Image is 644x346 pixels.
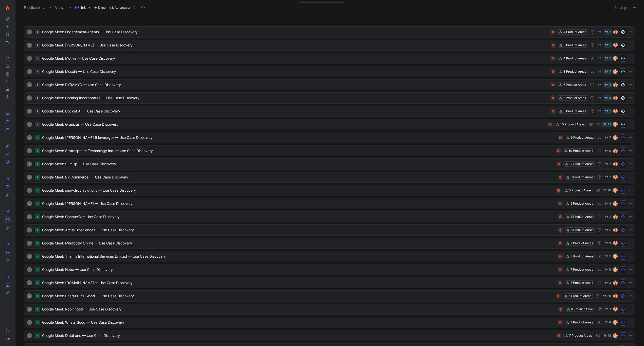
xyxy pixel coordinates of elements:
img: Firecrawl [5,5,10,10]
div: C [614,321,617,324]
span: Google Meet: BharatX (YC W22) — Use Case Discovery [42,293,554,299]
a: jGoogle Meet: PYRAMYD — Use Case Discovery6 Product Areas4C [24,79,635,90]
div: 3 Product Areas [570,254,593,259]
div: j [27,82,32,87]
div: S [27,95,32,101]
span: Google Meet: Channel3 — Use Case Discovery [42,214,556,220]
a: VGoogle Meet: Arcus Biosciences — Use Case Discovery6 Product Areas5C [24,224,635,236]
div: G [27,214,32,219]
div: 6 Product Areas [571,214,593,219]
a: CGoogle Meet: Motive — Use Case Discovery4 Product Areas5C [24,53,635,64]
a: MGoogle Meet: BharatX (YC W22) — Use Case Discovery6 Product Areas20C [24,290,635,302]
span: Google Meet: Engagement Agents — Use Case Discovery [42,29,548,35]
div: C [614,334,617,337]
span: 2 [609,215,611,218]
button: 12 [602,122,612,127]
div: 10 Product Areas [560,122,585,127]
span: 4 [609,96,611,100]
span: Google Meet: [PERSON_NAME] — Use Case Discovery [42,42,549,48]
div: C [614,70,617,73]
span: 1 [610,308,611,311]
button: 3 [603,280,612,286]
div: C [614,123,617,126]
div: C [614,96,617,100]
div: 6 Product Areas [564,109,586,114]
button: Views [53,4,68,11]
div: 5 Product Areas [570,280,593,285]
div: a [27,161,32,167]
span: 7 [609,162,611,166]
span: 7 [609,110,611,113]
span: Google Meet: Corning Incorporated — Use Case Discovery [42,95,548,101]
a: aGoogle Meet: SumUp — Use Case Discovery12 Product Areas7C [24,158,635,170]
div: C [614,189,617,192]
div: C [614,215,617,219]
div: C [614,175,617,179]
a: oGoogle Meet: [DOMAIN_NAME] — Use Case Discovery5 Product Areas3C [24,277,635,288]
span: 20 [607,294,611,298]
div: 7 Product Areas [570,320,593,325]
button: 10 [602,188,612,193]
span: Google Meet: Themis International Services Limited — Use Case Discovery [42,253,556,259]
div: J [27,135,32,140]
button: 7 [604,135,612,140]
a: DGoogle Meet: Whats Good — Use Case Discovery7 Product Areas6C [24,317,635,328]
a: GGoogle Meet: [PERSON_NAME] — Use Case Discovery5 Product Areas4C [24,198,635,209]
div: R [27,43,32,48]
div: C [27,56,32,61]
span: 5 [609,228,611,232]
a: GGoogle Meet: Channel3 — Use Case Discovery6 Product Areas2C [24,211,635,222]
button: 1 [604,306,612,312]
div: 8 Product Areas [564,69,586,74]
a: RGoogle Meet: [PERSON_NAME] — Use Case Discovery5 Product Areas5C [24,40,635,51]
div: 12 Product Areas [569,161,593,167]
div: 4 Product Areas [563,56,586,61]
button: 4 [603,95,612,101]
button: 4 [603,201,612,206]
span: 4 [609,83,611,86]
div: 5 Product Areas [569,188,592,193]
span: Google Meet: Robinhood — Use Case Discovery [42,306,556,312]
span: 4 [609,202,611,205]
div: 6 Product Areas [563,82,586,87]
div: C [614,162,617,166]
span: Google Meet: Stratosphere Technology Inc. — Use Case Discovery [42,148,554,154]
span: 7 [609,70,611,73]
span: 5 [609,255,611,258]
div: C [614,43,617,47]
div: 10 Product Areas [569,148,593,153]
div: 6 Product Areas [569,293,591,299]
div: S [27,241,32,246]
button: 4 [603,82,612,88]
a: SGoogle Meet: Mindbody Online — Use Case Discovery7 Product Areas9C [24,238,635,249]
div: 6 Product Areas [571,307,594,312]
span: 5 [609,57,611,60]
div: C [614,255,617,258]
div: V [27,227,32,233]
div: M [27,293,32,299]
span: Google Meet: Musafir — Use Case Discovery [42,69,549,75]
div: m [27,254,32,259]
button: Feedback [22,4,48,11]
button: 5 [604,56,612,61]
div: F [27,267,32,272]
span: 12 [608,123,611,126]
div: 5 Product Areas [564,43,586,48]
div: C [614,307,617,311]
span: Google Meet: [PERSON_NAME] — Use Case Discovery [42,201,556,207]
button: 7 [604,69,612,74]
a: gGoogle Meet: DataLane — Use Case Discovery7 Product Areas15C [24,330,635,341]
a: dGoogle Meet: snowdrop solutions — Use Case Discovery5 Product Areas10C [24,185,635,196]
div: K [27,148,32,153]
div: 5 Product Areas [563,95,586,101]
span: Google Meet: Motive — Use Case Discovery [42,55,548,61]
div: 6 Product Areas [571,227,593,233]
a: aGoogle Meet: Docket AI — Use Case Discovery6 Product Areas7C [24,106,635,117]
div: C [614,228,617,232]
div: C [614,281,617,285]
div: 9 Product Areas [571,135,593,140]
div: 6 Product Areas [571,175,593,180]
span: 3 [609,281,611,284]
a: sGoogle Meet: Engagement Agents — Use Case Discovery4 Product Areas7C [24,26,635,38]
button: 6 [603,148,612,154]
